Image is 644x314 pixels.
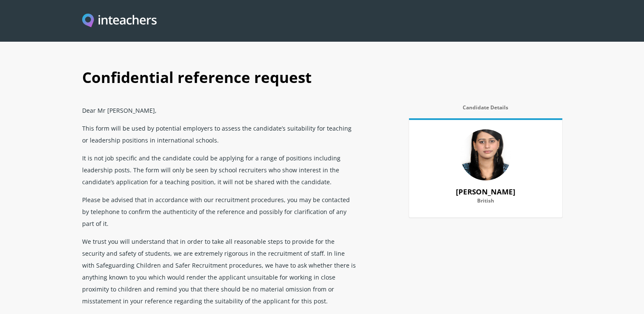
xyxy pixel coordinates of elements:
[460,129,511,180] img: 56804
[82,119,358,149] p: This form will be used by potential employers to assess the candidate’s suitability for teaching ...
[82,60,562,101] h1: Confidential reference request
[456,187,515,197] strong: [PERSON_NAME]
[409,105,562,116] label: Candidate Details
[82,14,157,29] a: Visit this site's homepage
[82,232,358,310] p: We trust you will understand that in order to take all reasonable steps to provide for the securi...
[82,191,358,232] p: Please be advised that in accordance with our recruitment procedures, you may be contacted by tel...
[419,198,552,209] label: British
[82,101,358,119] p: Dear Mr [PERSON_NAME],
[82,149,358,191] p: It is not job specific and the candidate could be applying for a range of positions including lea...
[82,14,157,29] img: Inteachers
